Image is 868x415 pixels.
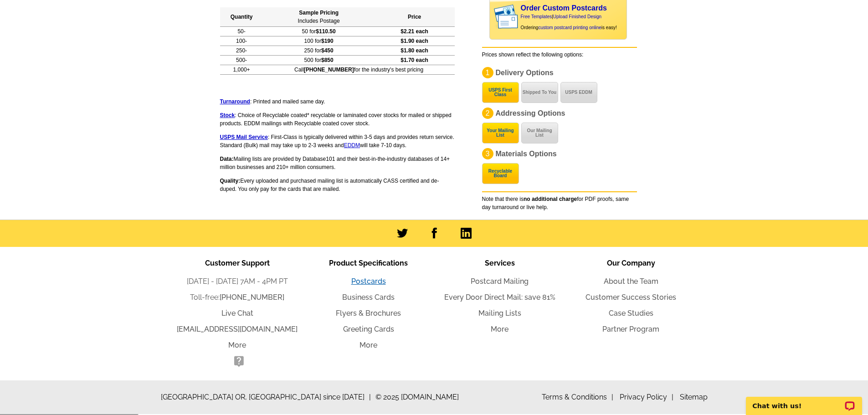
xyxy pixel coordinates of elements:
[220,133,455,149] p: : First-Class is typically delivered within 3-5 days and provides return service. Standard (Bulk)...
[351,277,386,286] a: Postcards
[172,276,303,287] li: [DATE] - [DATE] 7AM - 4PM PT
[220,156,234,162] b: Data:
[304,67,354,73] b: [PHONE_NUMBER]
[220,26,263,36] td: 50-
[496,150,557,158] span: Materials Options
[172,292,303,303] li: Toll-free:
[602,325,659,333] a: Partner Program
[482,82,519,103] button: USPS First Class
[220,155,455,171] p: Mailing lists are provided by Database101 and their best-in-the-industry databases of 14+ million...
[524,196,577,202] b: no additional charge
[375,7,455,27] th: Price
[220,178,241,184] b: Quality:
[220,36,263,46] td: 100-
[220,65,263,74] td: 1,000+
[553,14,601,19] a: Upload Finished Design
[492,2,524,32] img: post card showing stamp and address area
[220,293,284,302] a: [PHONE_NUMBER]
[220,112,235,118] a: Stock
[482,108,493,119] div: 2
[360,341,377,349] a: More
[586,293,676,302] a: Customer Success Stories
[538,25,601,30] a: custom postcard printing online
[375,392,459,403] span: © 2025 [DOMAIN_NAME]
[620,393,673,401] a: Privacy Policy
[220,134,268,140] a: USPS Mail Service
[490,2,497,32] img: background image for postcard
[220,98,250,105] a: Turnaround
[329,259,408,267] span: Product Specifications
[680,393,708,401] a: Sitemap
[263,36,375,46] td: 100 for
[321,47,334,54] span: $450
[220,46,263,55] td: 250-
[482,191,637,211] div: Note that there is for PDF proofs, same day turnaround or live help.
[482,148,493,159] div: 3
[482,67,493,78] div: 1
[220,111,455,128] p: : Choice of Recyclable coated* recyclable or laminated cover stocks for mailed or shipped product...
[471,277,529,286] a: Postcard Mailing
[478,309,521,318] a: Mailing Lists
[228,341,246,349] a: More
[609,309,653,318] a: Case Studies
[220,97,455,106] p: : Printed and mailed same day.
[263,55,375,65] td: 500 for
[336,309,401,318] a: Flyers & Brochures
[521,123,558,143] button: Our Mailing List
[298,18,340,24] span: Includes Postage
[491,325,508,333] a: More
[205,259,270,267] span: Customer Support
[604,277,658,286] a: About the Team
[344,142,360,149] a: EDDM
[401,38,428,44] span: $1.90 each
[560,82,597,103] button: USPS EDDM
[521,4,607,12] a: Order Custom Postcards
[482,163,519,184] button: Recyclable Board
[496,69,554,77] span: Delivery Options
[482,123,519,143] button: Your Mailing List
[221,309,253,318] a: Live Chat
[521,14,552,19] a: Free Templates
[220,55,263,65] td: 500-
[542,393,613,401] a: Terms & Conditions
[263,46,375,55] td: 250 for
[343,325,394,333] a: Greeting Cards
[607,259,655,267] span: Our Company
[220,7,263,27] th: Quantity
[342,293,395,302] a: Business Cards
[740,386,868,415] iframe: LiveChat chat widget
[263,65,455,74] td: Call for the industry's best pricing
[401,47,428,54] span: $1.80 each
[401,28,428,35] span: $2.21 each
[444,293,555,302] a: Every Door Direct Mail: save 81%
[161,392,371,403] span: [GEOGRAPHIC_DATA] OR, [GEOGRAPHIC_DATA] since [DATE]
[496,109,565,117] span: Addressing Options
[482,51,584,58] span: Prices shown reflect the following options:
[177,325,298,333] a: [EMAIL_ADDRESS][DOMAIN_NAME]
[220,177,455,193] p: Every uploaded and purchased mailing list is automatically CASS certified and de-duped. You only ...
[321,57,334,63] span: $850
[263,7,375,27] th: Sample Pricing
[521,14,617,30] span: | Ordering is easy!
[263,26,375,36] td: 50 for
[401,57,428,63] span: $1.70 each
[321,38,334,44] span: $190
[521,82,558,103] button: Shipped To You
[485,259,515,267] span: Services
[316,28,335,35] span: $110.50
